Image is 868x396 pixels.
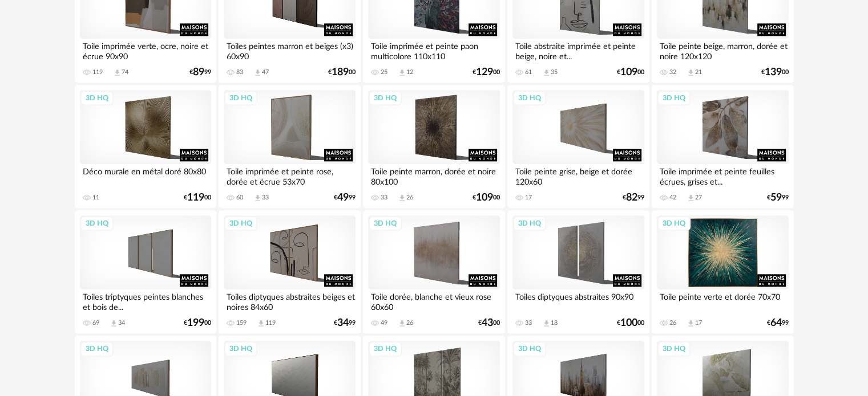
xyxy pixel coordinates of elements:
div: 42 [669,194,676,202]
span: Download icon [398,194,406,202]
div: 3D HQ [224,341,257,356]
a: 3D HQ Toile peinte marron, dorée et noire 80x100 33 Download icon 26 €10900 [363,85,504,208]
span: 100 [620,319,637,327]
a: 3D HQ Toile peinte verte et dorée 70x70 26 Download icon 17 €6499 [652,210,793,333]
div: 12 [406,68,413,76]
div: Déco murale en métal doré 80x80 [80,164,211,187]
div: 61 [525,68,532,76]
span: Download icon [542,319,551,328]
div: 3D HQ [369,216,402,231]
div: 21 [695,68,702,76]
div: 119 [265,319,276,327]
div: € 99 [334,194,356,202]
div: € 00 [761,68,789,76]
span: Download icon [687,319,695,328]
div: 3D HQ [80,341,114,356]
div: Toile peinte grise, beige et dorée 120x60 [512,164,644,187]
div: € 00 [478,319,500,327]
div: Toiles peintes marron et beiges (x3) 60x90 [224,39,355,62]
div: 60 [236,194,243,202]
div: Toile peinte verte et dorée 70x70 [657,289,788,312]
div: € 99 [189,68,211,76]
div: 3D HQ [657,91,691,105]
div: 119 [92,68,103,76]
a: 3D HQ Déco murale en métal doré 80x80 11 €11900 [75,85,216,208]
div: € 99 [623,194,644,202]
div: 25 [381,68,387,76]
span: 34 [337,319,349,327]
div: 3D HQ [369,341,402,356]
span: 59 [770,194,782,202]
div: 33 [262,194,269,202]
a: 3D HQ Toiles diptyques abstraites 90x90 33 Download icon 18 €10000 [507,210,649,333]
div: 11 [92,194,99,202]
div: Toile imprimée verte, ocre, noire et écrue 90x90 [80,39,211,62]
div: 83 [236,68,243,76]
span: Download icon [253,68,262,77]
a: 3D HQ Toiles diptyques abstraites beiges et noires 84x60 159 Download icon 119 €3499 [219,210,360,333]
div: Toile imprimée et peinte rose, dorée et écrue 53x70 [224,164,355,187]
a: 3D HQ Toile peinte grise, beige et dorée 120x60 17 €8299 [507,85,649,208]
span: 189 [332,68,349,76]
div: € 99 [767,194,789,202]
span: Download icon [253,194,262,202]
div: 17 [525,194,532,202]
div: 74 [122,68,128,76]
span: Download icon [257,319,265,328]
div: Toile abstraite imprimée et peinte beige, noire et... [512,39,644,62]
span: 139 [765,68,782,76]
div: 3D HQ [657,341,691,356]
div: € 00 [617,68,644,76]
div: 34 [118,319,125,327]
span: 89 [193,68,204,76]
span: Download icon [398,319,406,328]
div: Toiles diptyques abstraites beiges et noires 84x60 [224,289,355,312]
div: 3D HQ [657,216,691,231]
div: 3D HQ [513,341,546,356]
div: € 00 [328,68,356,76]
div: 26 [669,319,676,327]
div: 3D HQ [513,91,546,105]
span: 64 [770,319,782,327]
div: 18 [551,319,558,327]
div: 3D HQ [513,216,546,231]
div: € 00 [473,194,500,202]
div: Toile imprimée et peinte paon multicolore 110x110 [368,39,499,62]
span: 129 [476,68,493,76]
div: Toiles triptyques peintes blanches et bois de... [80,289,211,312]
span: 109 [476,194,493,202]
a: 3D HQ Toile imprimée et peinte feuilles écrues, grises et... 42 Download icon 27 €5999 [652,85,793,208]
div: 27 [695,194,702,202]
div: € 99 [767,319,789,327]
div: 3D HQ [224,216,257,231]
div: 69 [92,319,99,327]
div: 35 [551,68,558,76]
div: € 00 [184,194,211,202]
span: Download icon [398,68,406,77]
div: Toile peinte beige, marron, dorée et noire 120x120 [657,39,788,62]
div: 33 [381,194,387,202]
div: 159 [236,319,247,327]
span: 43 [482,319,493,327]
div: 26 [406,194,413,202]
div: 47 [262,68,269,76]
a: 3D HQ Toile imprimée et peinte rose, dorée et écrue 53x70 60 Download icon 33 €4999 [219,85,360,208]
div: 3D HQ [224,91,257,105]
span: 49 [337,194,349,202]
div: 3D HQ [80,91,114,105]
span: 82 [626,194,637,202]
a: 3D HQ Toiles triptyques peintes blanches et bois de... 69 Download icon 34 €19900 [75,210,216,333]
span: 109 [620,68,637,76]
span: Download icon [113,68,122,77]
span: 119 [187,194,204,202]
div: € 00 [473,68,500,76]
span: Download icon [110,319,118,328]
div: 49 [381,319,387,327]
div: Toile dorée, blanche et vieux rose 60x60 [368,289,499,312]
div: 26 [406,319,413,327]
div: Toiles diptyques abstraites 90x90 [512,289,644,312]
div: 32 [669,68,676,76]
div: 3D HQ [369,91,402,105]
div: 3D HQ [80,216,114,231]
div: 17 [695,319,702,327]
